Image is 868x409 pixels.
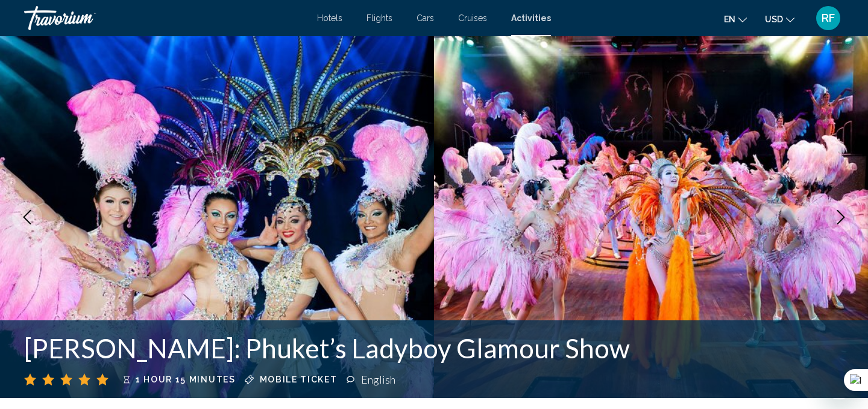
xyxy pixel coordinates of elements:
[12,202,42,232] button: Previous image
[765,10,794,28] button: Change currency
[822,12,835,24] span: RF
[136,375,236,384] span: 1 hour 15 minutes
[24,332,651,364] h1: [PERSON_NAME]: Phuket’s Ladyboy Glamour Show
[511,13,551,23] a: Activities
[826,202,856,232] button: Next image
[260,375,338,384] span: Mobile ticket
[361,373,398,386] div: English
[366,13,392,23] a: Flights
[724,14,735,24] span: en
[820,361,858,399] iframe: Button to launch messaging window
[724,10,747,28] button: Change language
[24,6,305,30] a: Travorium
[417,13,434,23] a: Cars
[813,5,844,31] button: User Menu
[317,13,342,23] a: Hotels
[458,13,487,23] a: Cruises
[765,14,783,24] span: USD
